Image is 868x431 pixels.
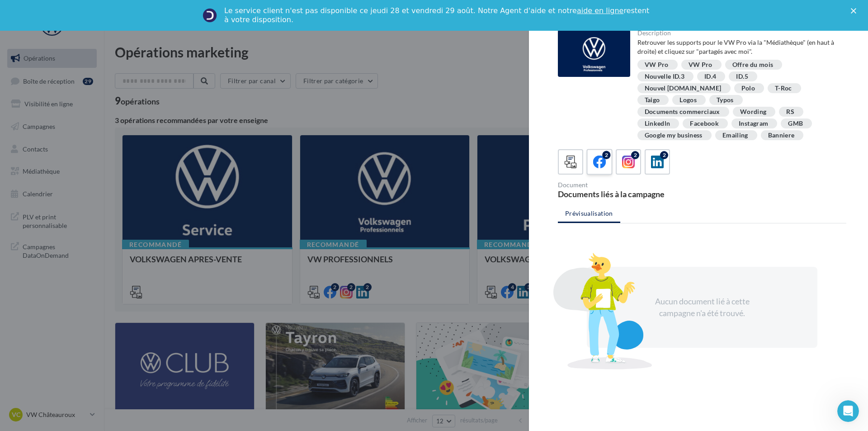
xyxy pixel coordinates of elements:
[704,73,716,80] div: ID.4
[740,109,766,115] div: Wording
[602,151,610,159] div: 2
[645,85,722,92] div: Nouvel [DOMAIN_NAME]
[679,97,697,104] div: Logos
[690,120,719,127] div: Facebook
[645,120,670,127] div: Linkedln
[741,85,755,92] div: Polo
[645,109,720,115] div: Documents commerciaux
[224,6,651,24] div: Le service client n'est pas disponible ce jeudi 28 et vendredi 29 août. Notre Agent d'aide et not...
[558,182,698,188] div: Document
[851,8,860,14] div: Fermer
[558,190,698,198] div: Documents liés à la campagne
[645,97,660,104] div: Taigo
[631,151,639,159] div: 2
[736,73,748,80] div: ID.5
[577,6,623,15] a: aide en ligne
[203,8,217,23] img: Profile image for Service-Client
[689,62,712,68] div: VW Pro
[775,85,792,92] div: T-Roc
[637,38,840,56] div: Retrouver les supports pour le VW Pro via la "Médiathèque" (en haut à droite) et cliquez sur "par...
[645,132,703,139] div: Google my business
[732,62,774,68] div: Offre du mois
[660,151,668,159] div: 2
[788,120,803,127] div: GMB
[645,73,685,80] div: Nouvelle ID.3
[739,120,768,127] div: Instagram
[645,62,669,68] div: VW Pro
[717,97,734,104] div: Typos
[637,30,840,36] div: Description
[768,132,795,139] div: Banniere
[722,132,748,139] div: Emailing
[645,296,759,319] div: Aucun document lié à cette campagne n'a été trouvé.
[786,109,794,115] div: RS
[837,400,859,422] iframe: Intercom live chat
